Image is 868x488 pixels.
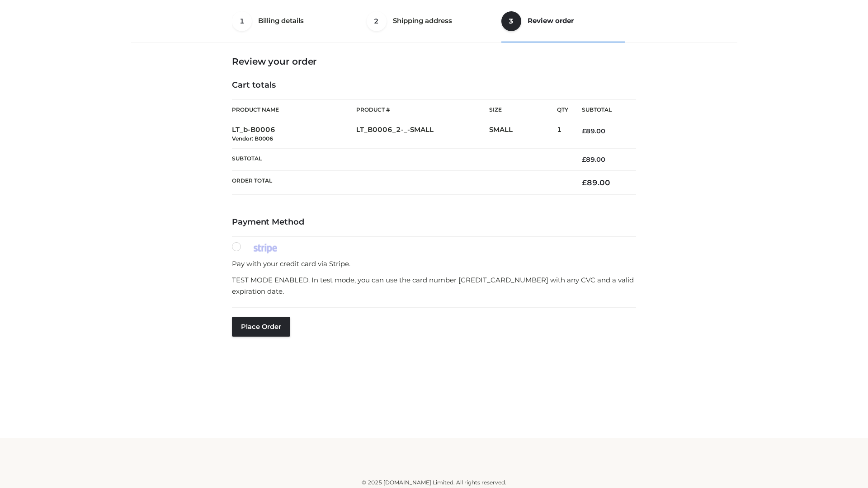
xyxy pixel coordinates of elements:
[232,274,636,297] p: TEST MODE ENABLED. In test mode, you can use the card number [CREDIT_CARD_NUMBER] with any CVC an...
[232,120,356,149] td: LT_b-B0006
[489,120,557,149] td: SMALL
[356,120,489,149] td: LT_B0006_2-_-SMALL
[232,99,356,120] th: Product Name
[232,80,636,90] h4: Cart totals
[232,56,636,67] h3: Review your order
[582,178,610,187] bdi: 89.00
[232,135,273,142] small: Vendor: B0006
[134,478,734,487] div: © 2025 [DOMAIN_NAME] Limited. All rights reserved.
[232,148,568,170] th: Subtotal
[568,100,636,120] th: Subtotal
[582,155,605,164] bdi: 89.00
[489,100,552,120] th: Size
[232,258,636,270] p: Pay with your credit card via Stripe.
[232,217,636,227] h4: Payment Method
[582,178,587,187] span: £
[356,99,489,120] th: Product #
[232,317,290,337] button: Place order
[582,155,586,164] span: £
[557,99,568,120] th: Qty
[232,171,568,195] th: Order Total
[582,127,586,135] span: £
[582,127,605,135] bdi: 89.00
[557,120,568,149] td: 1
